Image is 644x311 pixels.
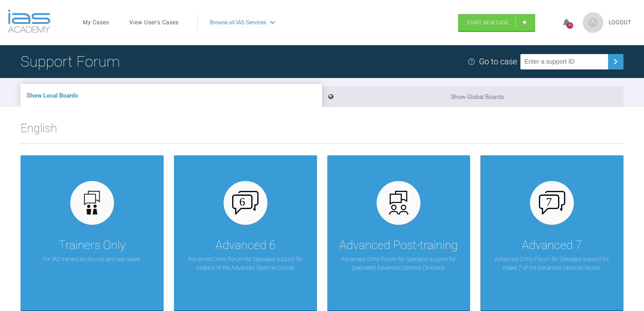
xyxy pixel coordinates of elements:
[338,255,460,272] p: Advanced Ortho Forum for Specialist support for graduated Advanced Diploma Clinicians.
[129,18,179,27] a: View User's Cases
[43,255,141,264] p: For IAS trainers to discuss and test cases.
[583,12,603,33] img: profile.png
[539,191,565,214] img: advanced-7.aa0834c3.svg
[174,155,317,311] a: Advanced 6Advanced Ortho Forum for Specialist support for Intake 6 of the Advanced Diploma Course.
[210,18,266,27] span: Browse all IAS Services
[479,55,517,68] div: Go to case
[609,18,632,27] a: Logout
[467,20,508,26] span: Start New Case
[232,191,258,214] img: advanced-6.cf6970cb.svg
[21,50,120,74] h1: Support Forum
[480,155,623,311] a: Advanced 7Advanced Ortho Forum for Specialist support for Intake 7 of the Advanced Diploma Course.
[184,255,307,272] p: Advanced Ortho Forum for Specialist support for Intake 6 of the Advanced Diploma Course.
[386,190,412,216] img: advanced.73cea251.svg
[21,84,322,107] li: Show Local Boards
[322,86,624,107] li: Show Global Boards
[467,57,476,66] img: help.e70b9f3d.svg
[610,56,621,67] img: chevronRight.28bd32b0.svg
[567,22,573,29] div: 89
[522,236,582,255] div: Advanced 7
[520,54,608,69] input: Enter a support ID
[458,14,535,31] a: Start New Case
[339,236,458,255] div: Advanced Post-training
[215,236,276,255] div: Advanced 6
[79,190,105,216] img: default.3be3f38f.svg
[59,236,126,255] div: Trainers Only
[83,18,109,27] a: My Cases
[8,10,50,33] img: logo-light.3e3ef733.png
[491,255,613,272] p: Advanced Ortho Forum for Specialist support for Intake 7 of the Advanced Diploma Course.
[327,155,470,311] a: Advanced Post-trainingAdvanced Ortho Forum for Specialist support for graduated Advanced Diploma ...
[21,119,623,143] h2: English
[21,155,164,311] a: Trainers OnlyFor IAS trainers to discuss and test cases.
